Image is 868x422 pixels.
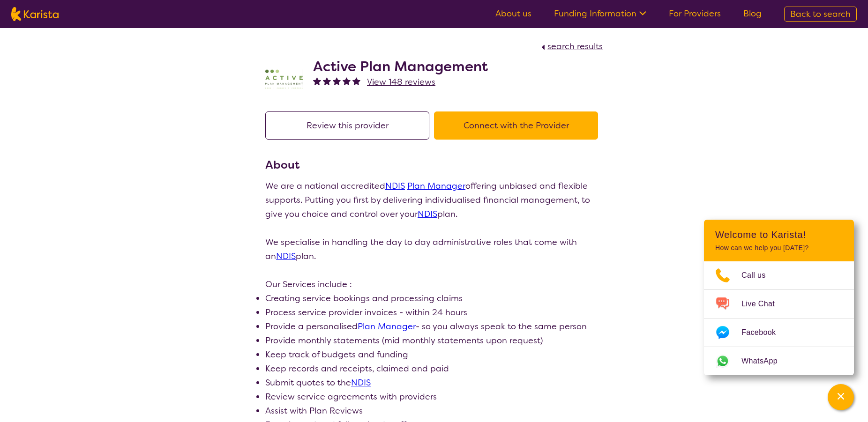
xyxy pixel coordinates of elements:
[784,7,857,22] a: Back to search
[265,333,603,348] li: Provide monthly statements (mid monthly statements upon request)
[265,348,603,362] li: Keep track of budgets and funding
[265,179,603,221] p: We are a national accredited offering unbiased and flexible supports. Putting you first by delive...
[313,77,321,85] img: fullstar
[554,8,646,19] a: Funding Information
[547,41,603,52] span: search results
[265,305,603,319] li: Process service provider invoices - within 24 hours
[434,111,598,140] button: Connect with the Provider
[265,120,434,131] a: Review this provider
[539,41,603,52] a: search results
[343,77,351,85] img: fullstar
[265,111,429,140] button: Review this provider
[265,362,603,376] li: Keep records and receipts, claimed and paid
[407,180,465,192] a: Plan Manager
[323,77,331,85] img: fullstar
[704,261,854,375] ul: Choose channel
[367,75,435,89] a: View 148 reviews
[265,291,603,305] li: Creating service bookings and processing claims
[265,404,603,418] li: Assist with Plan Reviews
[333,77,341,85] img: fullstar
[352,77,360,85] img: fullstar
[704,220,854,375] div: Channel Menu
[741,297,786,311] span: Live Chat
[358,321,416,332] a: Plan Manager
[313,58,488,75] h2: Active Plan Management
[367,76,435,88] span: View 148 reviews
[351,377,371,388] a: NDIS
[418,208,437,220] a: NDIS
[385,180,405,192] a: NDIS
[715,229,843,240] h2: Welcome to Karista!
[265,60,303,98] img: pypzb5qm7jexfhutod0x.png
[669,8,721,19] a: For Providers
[265,156,603,173] h3: About
[265,277,603,291] p: Our Services include :
[741,354,789,368] span: WhatsApp
[11,7,59,21] img: Karista logo
[743,8,762,19] a: Blog
[741,326,787,340] span: Facebook
[828,384,854,410] button: Channel Menu
[790,8,851,20] span: Back to search
[276,251,296,262] a: NDIS
[265,235,603,263] p: We specialise in handling the day to day administrative roles that come with an plan.
[265,319,603,333] li: Provide a personalised - so you always speak to the same person
[741,268,777,282] span: Call us
[715,244,843,252] p: How can we help you [DATE]?
[265,390,603,404] li: Review service agreements with providers
[265,376,603,390] li: Submit quotes to the
[434,120,603,131] a: Connect with the Provider
[495,8,531,19] a: About us
[704,347,854,375] a: Web link opens in a new tab.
